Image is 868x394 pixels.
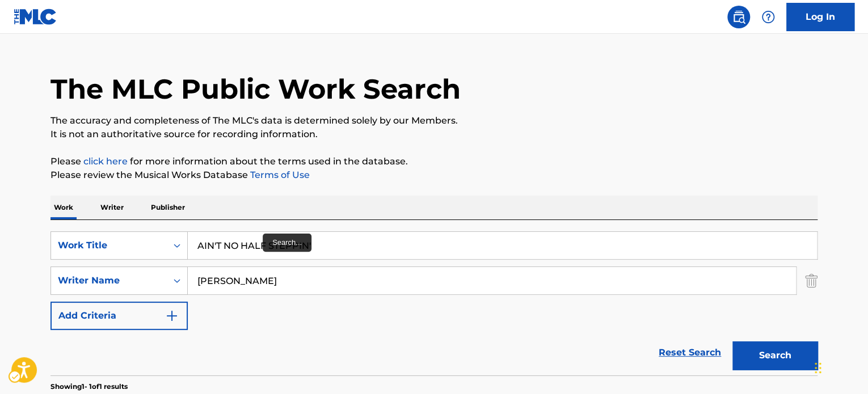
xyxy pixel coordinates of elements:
iframe: Hubspot Iframe [811,340,868,394]
div: Drag [815,351,821,385]
button: Add Criteria [50,302,188,330]
p: Please review the Musical Works Database [50,168,818,182]
img: help [761,10,775,24]
p: Please for more information about the terms used in the database. [50,155,818,168]
a: click here [83,156,128,167]
p: Publisher [148,196,188,219]
a: Log In [786,3,854,31]
img: Delete Criterion [805,266,818,295]
a: Terms of Use [248,170,310,180]
input: Search... [188,232,817,259]
div: Work Title [58,239,160,252]
h1: The MLC Public Work Search [50,72,461,106]
div: Writer Name [58,274,160,287]
p: Writer [97,196,127,219]
img: search [732,10,745,24]
form: Search Form [50,231,818,375]
div: Chat Widget [811,340,868,394]
p: Work [50,196,77,219]
input: Search... [188,267,796,294]
button: Search [732,341,818,370]
a: Reset Search [653,340,727,365]
p: The accuracy and completeness of The MLC's data is determined solely by our Members. [50,114,818,128]
p: Showing 1 - 1 of 1 results [50,382,128,392]
p: It is not an authoritative source for recording information. [50,128,818,141]
img: 9d2ae6d4665cec9f34b9.svg [165,309,179,323]
img: MLC Logo [14,9,57,25]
